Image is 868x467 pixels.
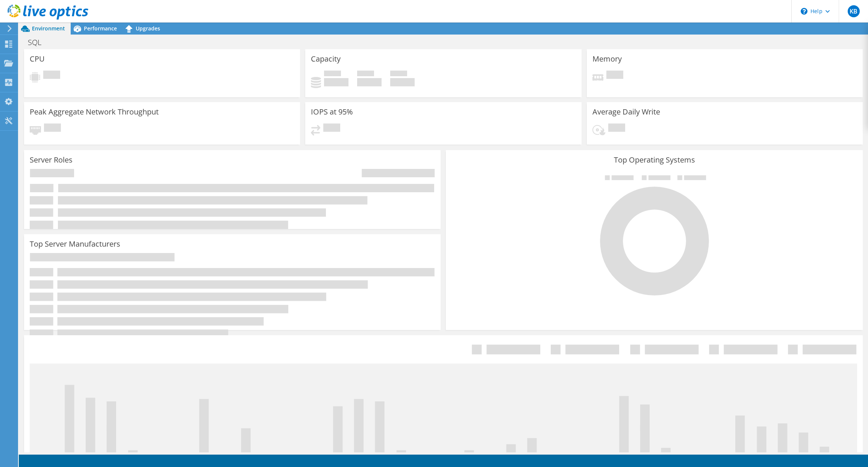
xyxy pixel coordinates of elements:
[451,156,857,164] h3: Top Operating Systems
[24,38,53,47] h1: SQL
[390,71,407,78] span: Total
[592,108,660,116] h3: Average Daily Write
[606,71,623,81] span: Pending
[30,156,73,164] h3: Server Roles
[30,55,45,63] h3: CPU
[324,71,341,78] span: Used
[136,25,160,32] span: Upgrades
[390,78,415,86] h4: 0 GiB
[324,78,348,86] h4: 0 GiB
[84,25,117,32] span: Performance
[32,25,65,32] span: Environment
[608,124,625,134] span: Pending
[43,71,60,81] span: Pending
[44,124,61,134] span: Pending
[848,5,860,17] span: KB
[30,240,120,248] h3: Top Server Manufacturers
[311,108,353,116] h3: IOPS at 95%
[801,8,807,15] svg: \n
[592,55,622,63] h3: Memory
[30,108,159,116] h3: Peak Aggregate Network Throughput
[311,55,341,63] h3: Capacity
[357,71,374,78] span: Free
[323,124,340,134] span: Pending
[357,78,382,86] h4: 0 GiB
